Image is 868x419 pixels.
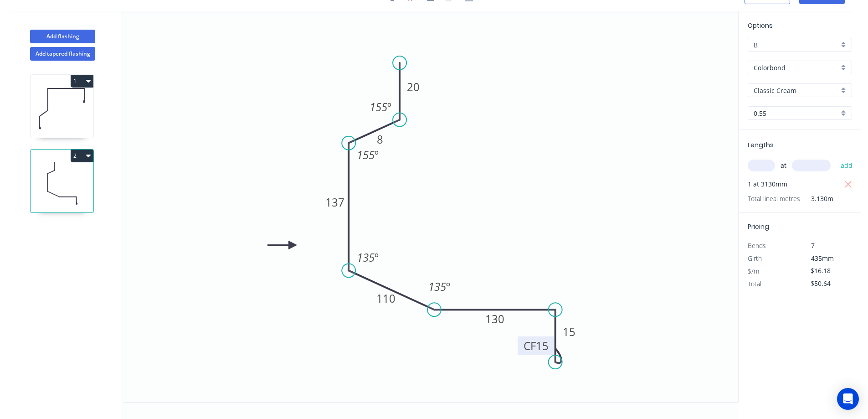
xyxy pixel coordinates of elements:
span: Pricing [748,222,769,231]
span: Total lineal metres [748,192,800,205]
tspan: 15 [536,338,549,353]
span: Options [748,21,773,30]
button: Add flashing [30,30,95,43]
span: Bends [748,241,766,250]
tspan: 155 [370,99,387,114]
tspan: CF [524,338,536,353]
tspan: 130 [485,311,504,326]
div: Open Intercom Messenger [837,388,859,410]
tspan: 135 [357,250,375,265]
tspan: 155 [357,147,375,162]
tspan: 20 [407,79,420,94]
input: Colour [754,86,839,95]
button: 1 [71,75,93,88]
span: Lengths [748,140,774,150]
input: Thickness [754,109,839,118]
span: 435mm [811,254,834,263]
input: Material [754,63,839,72]
tspan: º [387,99,391,114]
span: 1 at 3130mm [748,178,787,191]
tspan: º [375,147,379,162]
tspan: º [375,250,379,265]
tspan: 137 [325,195,344,210]
button: add [836,158,858,173]
span: 3.130m [800,192,833,205]
tspan: 110 [376,291,395,306]
svg: 0 [123,11,738,402]
button: 2 [71,150,93,162]
tspan: 8 [377,132,383,147]
tspan: º [446,279,450,294]
span: $/m [748,267,759,275]
span: Girth [748,254,762,263]
span: Total [748,279,761,288]
button: Add tapered flashing [30,47,95,61]
tspan: 15 [563,324,575,339]
span: at [781,159,786,172]
tspan: 135 [428,279,446,294]
input: Price level [754,40,839,50]
span: 7 [811,241,815,250]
